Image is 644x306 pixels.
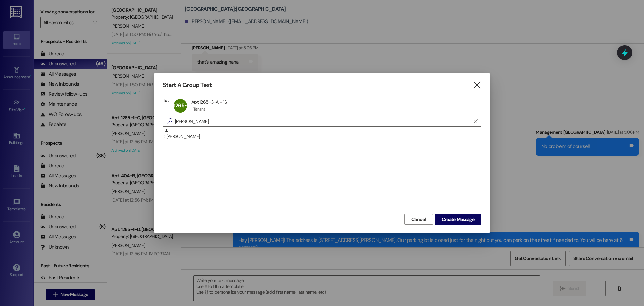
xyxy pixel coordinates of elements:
[191,106,205,112] div: 1 Tenant
[442,216,474,223] span: Create Message
[435,214,481,225] button: Create Message
[474,119,477,124] i: 
[164,118,175,125] i: 
[174,102,197,109] span: 1265~3~A
[470,116,481,126] button: Clear text
[472,82,481,89] i: 
[163,97,169,103] h3: To:
[191,99,227,105] div: Apt 1265~3~A - 1S
[164,128,481,140] div: : [PERSON_NAME]
[163,128,481,145] div: : [PERSON_NAME]
[404,214,433,225] button: Cancel
[175,117,470,126] input: Search for any contact or apartment
[163,81,212,89] h3: Start A Group Text
[411,216,426,223] span: Cancel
